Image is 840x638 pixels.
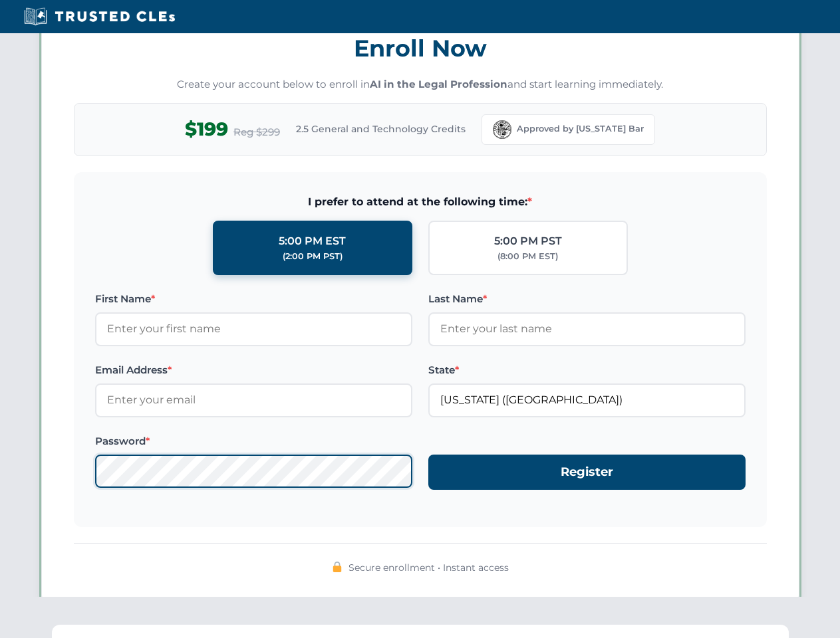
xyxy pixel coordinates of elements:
[95,362,412,378] label: Email Address
[20,7,179,27] img: Trusted CLEs
[517,122,644,136] span: Approved by [US_STATE] Bar
[95,433,412,449] label: Password
[279,233,346,250] div: 5:00 PM EST
[185,114,228,144] span: $199
[74,77,767,92] p: Create your account below to enroll in and start learning immediately.
[349,560,509,575] span: Secure enrollment • Instant access
[370,78,507,90] strong: AI in the Legal Profession
[233,124,280,140] span: Reg $299
[494,233,562,250] div: 5:00 PM PST
[428,291,746,307] label: Last Name
[428,455,746,490] button: Register
[332,562,343,572] img: 🔒
[95,193,746,211] span: I prefer to attend at the following time:
[497,250,558,263] div: (8:00 PM EST)
[493,120,511,139] img: Florida Bar
[428,362,746,378] label: State
[95,312,412,346] input: Enter your first name
[74,27,767,69] h3: Enroll Now
[95,291,412,307] label: First Name
[296,122,466,136] span: 2.5 General and Technology Credits
[428,312,746,346] input: Enter your last name
[283,250,343,263] div: (2:00 PM PST)
[428,383,746,417] input: Florida (FL)
[95,383,412,417] input: Enter your email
